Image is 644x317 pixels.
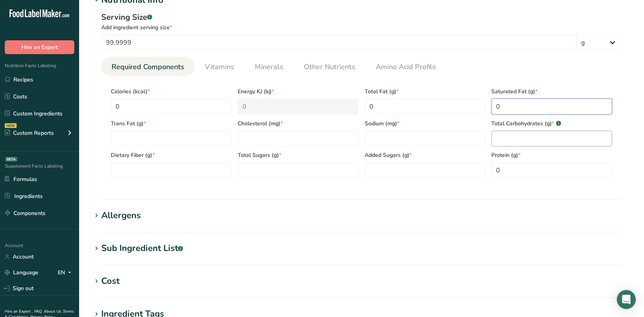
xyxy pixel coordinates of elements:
[111,87,231,96] span: Calories (kcal)
[101,11,622,23] div: Serving Size
[205,62,234,72] span: Vitamins
[365,119,485,128] span: Sodium (mg)
[5,129,54,137] div: Custom Reports
[5,157,17,162] div: BETA
[255,62,283,72] span: Minerals
[376,62,437,72] span: Amino Acid Profile
[365,151,485,160] span: Added Sugars (g)
[492,87,612,96] span: Saturated Fat (g)
[238,151,358,160] span: Total Sugars (g)
[101,35,577,51] input: Type your serving size here
[5,40,74,54] button: Hire an Expert
[111,151,231,160] span: Dietary Fiber (g)
[101,209,141,223] div: Allergens
[492,151,612,160] span: Protein (g)
[5,266,38,279] a: Language
[58,268,74,277] div: EN
[111,119,231,128] span: Trans Fat (g)
[101,23,622,32] div: Add ingredient serving size
[238,87,358,96] span: Energy KJ (kj)
[34,309,44,314] a: FAQ .
[617,290,636,309] div: Open Intercom Messenger
[101,242,183,255] div: Sub Ingredient List
[365,87,485,96] span: Total Fat (g)
[112,62,184,72] span: Required Components
[5,123,17,128] div: NEW
[101,275,119,288] div: Cost
[44,309,63,314] a: About Us .
[5,309,33,314] a: Hire an Expert .
[238,119,358,128] span: Cholesterol (mg)
[492,119,612,128] span: Total Carbohydrates (g)
[304,62,355,72] span: Other Nutrients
